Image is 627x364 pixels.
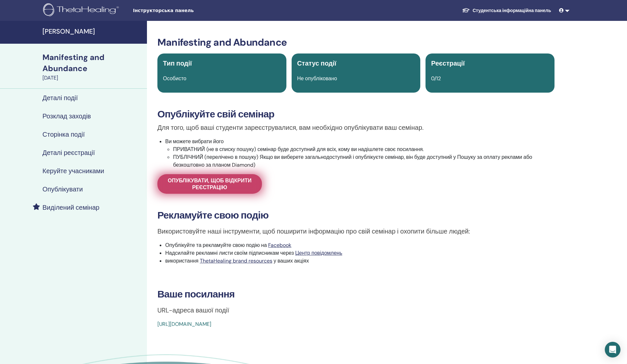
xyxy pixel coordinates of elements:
[157,209,555,221] h3: Рекламуйте свою подію
[42,185,83,193] h4: Опублікувати
[200,257,272,264] a: ThetaHealing brand resources
[157,123,555,132] p: Для того, щоб ваші студенти зареєструвалися, вам необхідно опублікувати ваш семінар.
[163,75,186,82] span: Особисто
[43,3,121,18] img: logo.png
[157,174,262,194] a: Опублікувати, щоб відкрити реєстрацію
[165,138,555,169] li: Ви можете вибрати його
[295,250,342,256] a: Центр повідомлень
[157,321,211,327] a: [URL][DOMAIN_NAME]
[42,149,95,157] h4: Деталі реєстрації
[165,249,555,257] li: Надсилайте рекламні листи своїм підписникам через
[457,5,556,17] a: Студентська інформаційна панель
[42,167,104,175] h4: Керуйте учасниками
[165,257,555,265] li: використання у ваших акціях
[431,75,441,82] span: 0/12
[42,27,143,35] h4: [PERSON_NAME]
[157,226,555,236] p: Використовуйте наші інструменти, щоб поширити інформацію про свій семінар і охопити більше людей:
[42,94,78,102] h4: Деталі події
[431,59,465,68] span: Реєстрації
[42,112,91,120] h4: Розклад заходів
[268,242,291,249] a: Facebook
[42,52,143,74] div: Manifesting and Abundance
[605,342,620,357] div: Open Intercom Messenger
[173,153,555,169] li: ПУБЛІЧНИЙ (перелічено в пошуку) Якщо ви виберете загальнодоступний і опублікуєте семінар, він буд...
[133,7,231,14] span: Інструкторська панель
[462,8,470,13] img: graduation-cap-white.svg
[166,177,254,191] span: Опублікувати, щоб відкрити реєстрацію
[42,204,99,211] h4: Виділений семінар
[42,74,143,82] div: [DATE]
[157,305,555,315] p: URL-адреса вашої події
[157,288,555,300] h3: Ваше посилання
[157,108,555,120] h3: Опублікуйте свій семінар
[173,145,555,153] li: ПРИВАТНИЙ (не в списку пошуку) семінар буде доступний для всіх, кому ви надішлете своє посилання.
[297,59,336,68] span: Статус події
[42,130,85,138] h4: Сторінка події
[165,241,555,249] li: Опублікуйте та рекламуйте свою подію на
[39,52,147,82] a: Manifesting and Abundance[DATE]
[157,37,555,48] h3: Manifesting and Abundance
[297,75,337,82] span: Не опубліковано
[163,59,192,68] span: Тип події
